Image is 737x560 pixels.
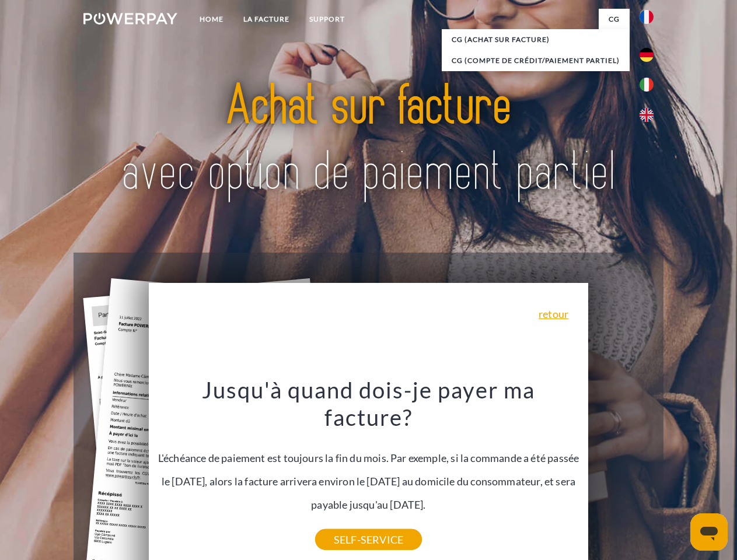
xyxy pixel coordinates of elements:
[315,529,422,550] a: SELF-SERVICE
[233,9,299,30] a: LA FACTURE
[156,376,582,432] h3: Jusqu'à quand dois-je payer ma facture?
[539,309,568,319] a: retour
[190,9,233,30] a: Home
[640,10,654,24] img: fr
[442,29,630,50] a: CG (achat sur facture)
[442,50,630,71] a: CG (Compte de crédit/paiement partiel)
[83,13,177,24] img: logo-powerpay-white.svg
[299,9,355,30] a: Support
[640,48,654,62] img: de
[111,56,626,223] img: title-powerpay_fr.svg
[640,108,654,122] img: en
[156,376,582,540] div: L'échéance de paiement est toujours la fin du mois. Par exemple, si la commande a été passée le [...
[599,9,630,30] a: CG
[640,78,654,92] img: it
[690,513,728,551] iframe: Bouton de lancement de la fenêtre de messagerie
